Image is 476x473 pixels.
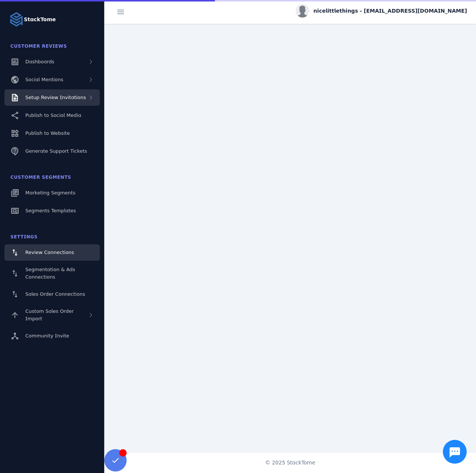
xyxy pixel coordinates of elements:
span: © 2025 StackTome [265,459,315,467]
span: Generate Support Tickets [25,148,87,154]
span: Customer Reviews [10,44,67,49]
span: Publish to Website [25,130,70,136]
span: Segments Templates [25,208,76,213]
span: Social Mentions [25,77,63,82]
a: Publish to Website [4,125,100,142]
a: Generate Support Tickets [4,143,100,159]
span: Settings [10,234,38,239]
span: Community Invite [25,333,69,339]
a: Segmentation & Ads Connections [4,262,100,285]
a: Publish to Social Media [4,107,100,124]
a: Segments Templates [4,203,100,219]
span: nicelittlethings - [EMAIL_ADDRESS][DOMAIN_NAME] [314,7,467,15]
span: Marketing Segments [25,190,75,196]
span: Dashboards [25,59,54,64]
button: nicelittlethings - [EMAIL_ADDRESS][DOMAIN_NAME] [296,4,467,18]
a: Community Invite [4,328,100,344]
span: Publish to Social Media [25,112,81,118]
a: Sales Order Connections [4,286,100,302]
span: Sales Order Connections [25,291,85,297]
span: Segmentation & Ads Connections [25,267,75,280]
strong: StackTome [24,16,56,23]
a: Review Connections [4,244,100,261]
span: Custom Sales Order Import [25,308,74,321]
span: Setup Review Invitations [25,95,86,100]
span: Review Connections [25,250,74,255]
img: profile.jpg [296,4,309,18]
img: Logo image [9,12,24,27]
a: Marketing Segments [4,185,100,201]
span: Customer Segments [10,175,71,180]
